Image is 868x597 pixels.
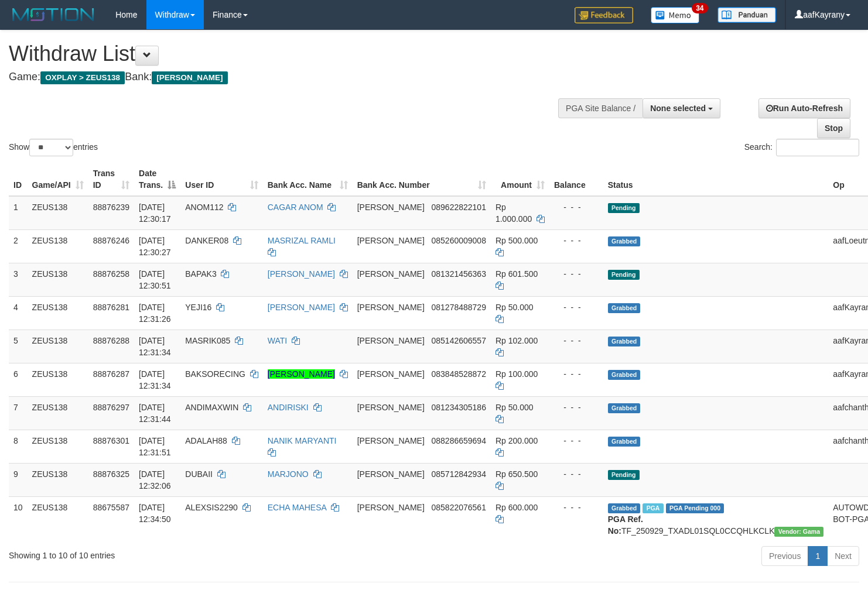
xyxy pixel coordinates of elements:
td: ZEUS138 [28,430,88,463]
span: ANDIMAXWIN [185,403,238,412]
span: [DATE] 12:31:51 [139,436,171,457]
span: 88876297 [93,403,129,412]
div: - - - [554,335,599,346]
a: [PERSON_NAME] [268,269,335,279]
span: Rp 1.000.000 [495,203,532,224]
th: Bank Acc. Number: activate to sort column ascending [353,163,491,196]
span: [PERSON_NAME] [357,403,425,412]
span: [DATE] 12:31:34 [139,336,171,357]
span: Pending [608,270,640,280]
span: Grabbed [608,403,641,413]
span: Copy 085260009008 to clipboard [431,236,486,245]
span: 88876287 [93,369,129,379]
td: 5 [9,330,28,363]
div: Showing 1 to 10 of 10 entries [9,545,353,561]
span: 34 [692,3,708,13]
span: Copy 081321456363 to clipboard [431,269,486,279]
td: 10 [9,496,28,541]
a: Previous [761,546,808,566]
span: ADALAH88 [185,436,227,445]
th: Amount: activate to sort column ascending [491,163,549,196]
span: [DATE] 12:31:26 [139,303,171,324]
span: DANKER08 [185,236,228,245]
td: 6 [9,363,28,396]
span: Rp 100.000 [495,369,538,379]
span: Pending [608,203,640,213]
h4: Game: Bank: [9,71,567,83]
span: [DATE] 12:30:51 [139,269,171,290]
span: [PERSON_NAME] [357,469,425,479]
span: Rp 200.000 [495,436,538,445]
span: [DATE] 12:30:17 [139,203,171,224]
span: Rp 50.000 [495,403,534,412]
th: Bank Acc. Name: activate to sort column ascending [263,163,353,196]
span: [DATE] 12:31:44 [139,403,171,424]
th: Date Trans.: activate to sort column descending [134,163,180,196]
th: ID [9,163,28,196]
img: Feedback.jpg [575,7,633,23]
span: BAKSORECING [185,369,245,379]
a: Next [827,546,859,566]
span: Copy 089622822101 to clipboard [431,203,486,212]
span: Grabbed [608,303,641,313]
span: PGA Pending [666,503,725,513]
h1: Withdraw List [9,42,567,66]
b: PGA Ref. No: [608,514,643,536]
span: [PERSON_NAME] [357,203,425,212]
button: None selected [643,98,720,118]
span: Grabbed [608,503,641,513]
div: PGA Site Balance / [558,98,643,118]
a: MARJONO [268,469,309,479]
a: Stop [817,118,850,138]
div: - - - [554,368,599,380]
span: [PERSON_NAME] [357,369,425,379]
div: - - - [554,235,599,246]
span: 88876281 [93,303,129,312]
label: Search: [744,139,859,156]
span: Grabbed [608,337,641,346]
span: DUBAII [185,469,213,479]
span: Rp 500.000 [495,236,538,245]
td: 3 [9,263,28,296]
span: 88876325 [93,469,129,479]
img: MOTION_logo.png [9,6,98,23]
span: [PERSON_NAME] [357,436,425,445]
span: Rp 102.000 [495,336,538,345]
span: Grabbed [608,370,641,380]
div: - - - [554,468,599,480]
td: ZEUS138 [28,496,88,541]
a: ECHA MAHESA [268,503,326,512]
span: Rp 600.000 [495,503,538,512]
td: ZEUS138 [28,196,88,230]
span: Copy 085822076561 to clipboard [431,503,486,512]
td: ZEUS138 [28,229,88,263]
span: Grabbed [608,437,641,447]
span: [DATE] 12:30:27 [139,236,171,257]
span: [PERSON_NAME] [152,71,227,84]
img: panduan.png [717,7,776,23]
td: 7 [9,396,28,430]
a: Run Auto-Refresh [758,98,850,118]
span: [PERSON_NAME] [357,269,425,279]
th: Game/API: activate to sort column ascending [28,163,88,196]
div: - - - [554,268,599,280]
a: [PERSON_NAME] [268,303,335,312]
span: ALEXSIS2290 [185,503,238,512]
th: Trans ID: activate to sort column ascending [88,163,134,196]
th: Balance [549,163,603,196]
td: ZEUS138 [28,296,88,330]
span: Rp 50.000 [495,303,534,312]
div: - - - [554,201,599,213]
td: ZEUS138 [28,463,88,496]
span: OXPLAY > ZEUS138 [40,71,125,84]
span: 88675587 [93,503,129,512]
span: Rp 650.500 [495,469,538,479]
td: 9 [9,463,28,496]
a: [PERSON_NAME] [268,369,335,379]
span: Marked by aafpengsreynich [643,503,663,513]
span: None selected [650,104,706,113]
span: [PERSON_NAME] [357,336,425,345]
select: Showentries [29,139,73,156]
span: Pending [608,470,640,480]
td: 4 [9,296,28,330]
